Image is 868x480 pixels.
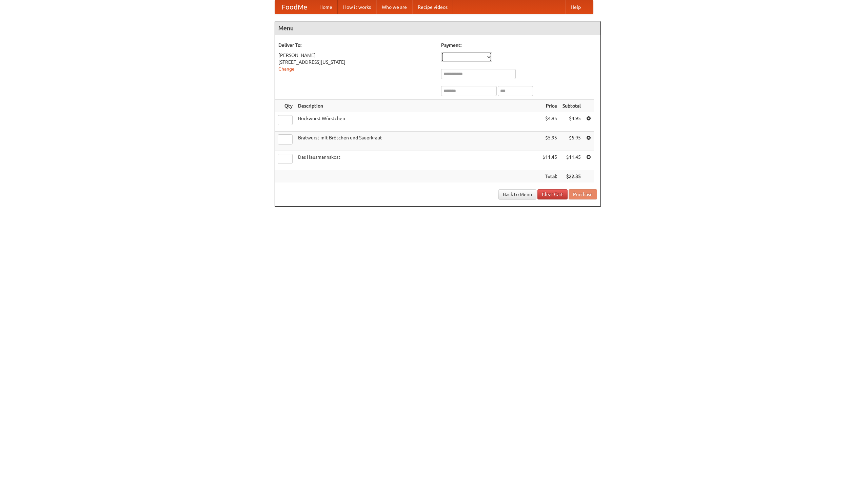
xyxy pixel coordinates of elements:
[565,0,586,14] a: Help
[295,132,540,151] td: Bratwurst mit Brötchen und Sauerkraut
[278,52,434,59] div: [PERSON_NAME]
[540,132,560,151] td: $5.95
[376,0,412,14] a: Who we are
[295,100,540,112] th: Description
[560,112,584,132] td: $4.95
[338,0,376,14] a: How it works
[295,151,540,170] td: Das Hausmannskost
[412,0,453,14] a: Recipe videos
[441,42,597,49] h5: Payment:
[275,21,600,35] h4: Menu
[314,0,338,14] a: Home
[278,42,434,49] h5: Deliver To:
[540,112,560,132] td: $4.95
[278,59,434,65] div: [STREET_ADDRESS][US_STATE]
[560,170,584,183] th: $22.35
[295,112,540,132] td: Bockwurst Würstchen
[560,132,584,151] td: $5.95
[275,100,295,112] th: Qty
[540,170,560,183] th: Total:
[540,151,560,170] td: $11.45
[560,100,584,112] th: Subtotal
[540,100,560,112] th: Price
[498,189,536,199] a: Back to Menu
[569,189,597,199] button: Purchase
[537,189,568,199] a: Clear Cart
[278,66,295,72] a: Change
[275,0,314,14] a: FoodMe
[560,151,584,170] td: $11.45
